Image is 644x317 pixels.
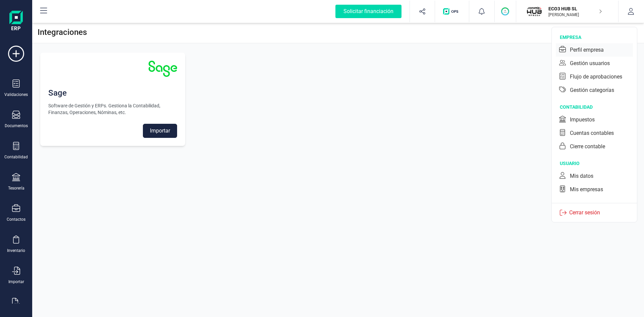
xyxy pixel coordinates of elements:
[335,5,401,18] div: Solicitar financiación
[570,86,614,94] div: Gestión categorías
[570,172,593,180] div: Mis datos
[570,143,605,151] div: Cierre contable
[5,123,28,128] div: Documentos
[439,1,465,22] button: Logo de OPS
[48,88,177,98] p: Sage
[570,116,595,124] div: Impuestos
[327,1,410,22] button: Solicitar financiación
[570,46,604,54] div: Perfil empresa
[4,154,28,160] div: Contabilidad
[560,160,637,167] div: usuario
[8,186,24,191] div: Tesorería
[8,279,24,284] div: Importar
[570,59,610,67] div: Gestión usuarios
[548,5,602,12] p: ECO3 HUB SL
[143,124,177,138] button: Importar
[7,217,25,222] div: Contactos
[570,73,622,81] div: Flujo de aprobaciones
[570,186,603,194] div: Mis empresas
[560,34,637,41] div: empresa
[9,11,23,32] img: Logo Finanedi
[4,92,28,97] div: Validaciones
[32,21,644,43] div: Integraciones
[7,248,25,253] div: Inventario
[570,129,614,137] div: Cuentas contables
[567,209,603,217] p: Cerrar sesión
[548,12,602,17] p: [PERSON_NAME]
[524,1,610,22] button: ECECO3 HUB SL[PERSON_NAME]
[48,102,177,116] span: Software de Gestión y ERPs. Gestiona la Contabilidad, Finanzas, Operaciones, Nóminas, etc.
[560,104,637,110] div: contabilidad
[149,61,177,77] img: Sage
[527,4,542,19] img: EC
[443,8,461,15] img: Logo de OPS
